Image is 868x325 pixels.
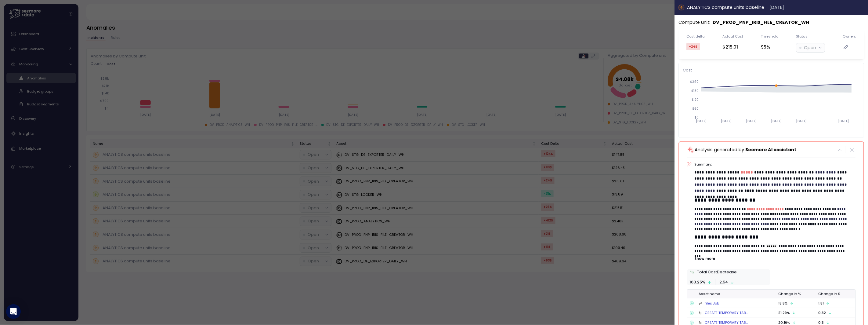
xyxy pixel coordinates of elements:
[804,44,816,51] p: Open
[695,146,796,153] p: Analysis generated by
[683,67,860,73] p: Cost
[692,98,699,102] tspan: $120
[722,44,743,51] div: $215.01
[761,44,779,51] div: 95%
[691,89,699,93] tspan: $180
[771,119,782,123] tspan: [DATE]
[843,34,856,39] div: Owners
[713,19,809,26] p: DV_PROD_PNP_IRIS_FILE_CREATOR_WH
[697,269,737,275] p: Total Cost Decrease
[721,119,732,123] tspan: [DATE]
[819,301,824,306] p: 1.81
[769,4,784,11] p: [DATE]
[686,34,705,39] div: Cost delta
[778,320,790,325] p: 20.16 %
[695,256,855,261] button: Show more
[695,162,855,167] p: Summary:
[705,320,748,325] div: CREATE TEMPORARY TAB...
[796,34,808,39] div: Status
[692,107,699,111] tspan: $60
[686,43,700,50] div: +24 $
[6,304,21,319] div: Open Intercom Messenger
[838,119,849,123] tspan: [DATE]
[819,291,853,297] div: Change in $
[689,279,705,285] p: 160.25 %
[690,80,699,84] tspan: $240
[705,301,719,306] a: files Job
[797,43,825,52] button: Open
[678,19,710,26] p: Compute unit :
[745,147,796,153] span: Seemore AI assistant
[778,310,790,315] p: 21.29 %
[761,34,779,39] div: Threshold
[722,34,743,39] div: Actual Cost
[796,119,807,123] tspan: [DATE]
[778,301,788,306] p: 18.8 %
[819,310,826,315] p: 0.32
[699,291,773,297] div: Asset name
[687,4,764,11] p: ANALYTICS compute units baseline
[694,116,699,120] tspan: $0
[778,291,813,297] div: Change in %
[719,279,728,285] p: 2.54
[705,310,748,315] div: CREATE TEMPORARY TAB...
[696,119,707,123] tspan: [DATE]
[746,119,757,123] tspan: [DATE]
[819,320,824,325] p: 0.3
